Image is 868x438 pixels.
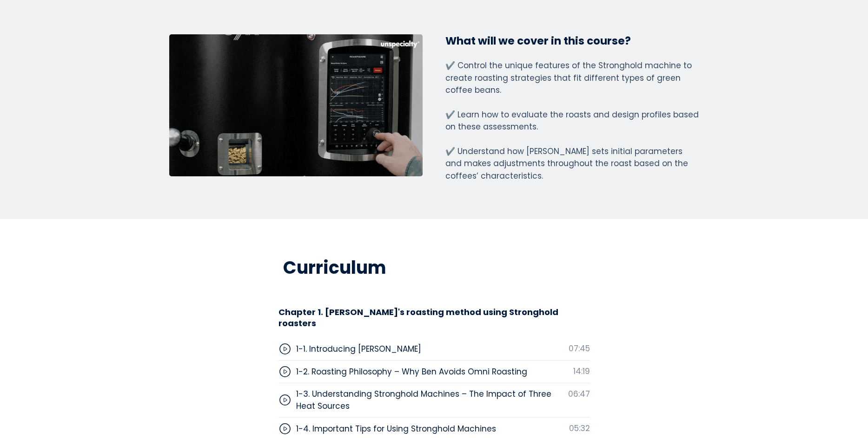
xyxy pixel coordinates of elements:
[573,365,590,377] div: 14:19
[296,343,421,355] div: 1-1. Introducing [PERSON_NAME]
[296,388,563,412] div: 1-3. Understanding Stronghold Machines – The Impact of Three Heat Sources
[445,59,699,181] div: ✔️ Control the unique features of the Stronghold machine to create roasting strategies that fit d...
[569,422,590,434] div: 05:32
[568,388,590,400] div: 06:47
[278,307,590,328] h3: Chapter 1. [PERSON_NAME]'s roasting method using Stronghold roasters
[296,366,527,378] div: 1-2. Roasting Philosophy – Why Ben Avoids Omni Roasting
[569,342,590,354] div: 07:45
[445,34,699,48] h3: What will we cover in this course?
[296,423,496,435] div: 1-4. Important Tips for Using Stronghold Machines
[272,256,597,279] h2: Curriculum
